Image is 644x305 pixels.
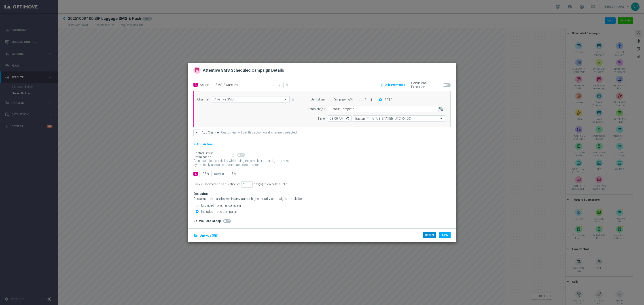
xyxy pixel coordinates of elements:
[221,131,297,134] label: Customers will get this action on all channels selected.
[231,154,235,157] i: help_outline
[193,151,231,159] div: Control Group Optimization
[193,197,451,201] div: Customers that are locked in previous or higher priority campaigns should be:
[328,106,439,112] ng-select: Default Template
[423,232,436,238] button: Cancel
[284,96,288,102] i: arrow_drop_down
[214,172,224,176] div: Control
[231,152,237,157] button: help_outline
[353,115,445,122] input: Select time zone
[318,117,325,121] label: Time
[364,98,373,102] label: Email
[212,96,290,102] input: Select channel
[193,182,240,186] div: Lock customers for a duration of
[193,219,221,223] div: Re-evaluate Group
[203,68,284,74] h2: Attentive SMS Scheduled Campaign Details
[213,82,277,88] ng-select: SMS_Awareness
[200,203,243,207] label: Excluded from this campaign
[234,172,236,176] span: %
[200,210,237,214] label: Included in this campaign
[254,182,288,186] div: day(s) to calculate uplift.
[197,98,209,101] label: Channel
[439,116,444,121] i: arrow_drop_down
[411,81,441,89] label: Conditional Execution
[311,98,325,101] label: Get list via
[193,83,198,87] span: A
[381,82,407,87] button: Add Promotion
[383,98,392,102] label: SFTP
[193,172,198,176] div: A
[200,83,209,87] label: Action
[439,232,451,238] button: Apply
[193,192,223,196] div: Exclusion
[308,107,325,111] label: Template(s)
[193,130,200,136] button: +
[202,131,219,134] label: Add Channel
[207,172,210,176] span: %
[193,142,213,147] button: + Add Action
[333,98,353,102] label: Optimove API
[193,233,219,238] button: Run Anyway (Off)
